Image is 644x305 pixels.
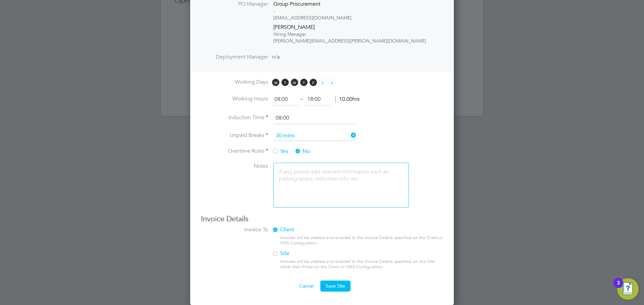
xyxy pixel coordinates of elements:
[201,214,443,224] h3: Invoice Details
[201,79,268,86] label: Working Days
[328,79,336,86] span: S
[280,235,443,246] div: Invoices will be created and emailed to the Invoice Details specified on the Client or VMS Config...
[294,148,310,155] span: No
[201,226,268,233] label: Invoice To
[281,79,289,86] span: T
[280,259,443,270] div: Invoices will be created and emailed to the Invoice Details specified on this Site rather than th...
[272,79,279,86] span: M
[326,283,345,289] span: Save Site
[273,24,315,30] span: [PERSON_NAME]
[201,1,268,8] label: PO Manager
[201,148,268,155] label: Overtime Rules
[201,132,268,139] label: Unpaid Breaks
[273,31,426,37] div: Hiring Manager
[617,278,639,300] button: Open Resource Center, 3 new notifications
[273,1,320,7] span: Group Procurement
[617,283,620,292] div: 3
[273,37,426,44] div: [PERSON_NAME][EMAIL_ADDRESS][PERSON_NAME][DOMAIN_NAME]
[272,250,438,257] label: Site
[273,131,356,141] input: Select one
[272,93,298,105] input: 08:00
[291,79,298,86] span: W
[319,79,326,86] span: S
[300,79,308,86] span: T
[299,96,304,102] span: ‐
[320,281,351,291] button: Save Site
[272,226,438,233] label: Client
[272,148,288,155] span: Yes
[272,54,280,60] span: n/a
[310,79,317,86] span: F
[273,8,426,14] div: -
[201,163,268,170] label: Notes
[294,281,319,291] button: Cancel
[305,93,331,105] input: 17:00
[335,96,360,102] span: 10.00hrs
[201,95,268,102] label: Working Hours
[201,54,268,61] label: Deployment Manager
[201,114,268,121] label: Induction Time
[273,14,426,21] div: [EMAIL_ADDRESS][DOMAIN_NAME]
